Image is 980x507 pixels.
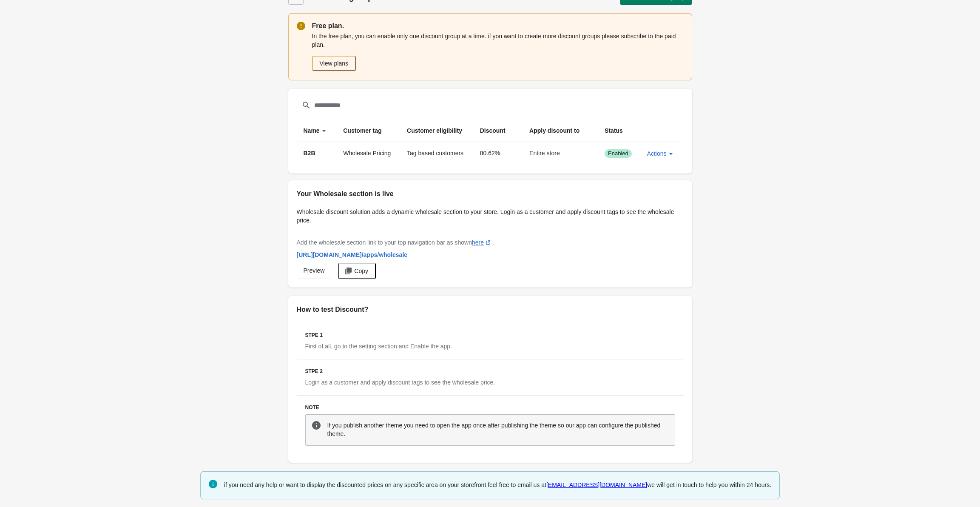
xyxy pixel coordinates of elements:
p: Free plan. [312,21,684,31]
span: Apply discount to [529,126,579,135]
td: 80.62% [473,142,523,165]
span: B2B [304,150,315,157]
span: [URL][DOMAIN_NAME] /apps/wholesale [297,251,408,258]
span: Customer tag [343,126,381,135]
h3: Stpe 1 [305,332,675,339]
span: Preview [304,267,325,274]
span: Wholesale discount solution adds a dynamic wholesale section to your store. Login as a customer a... [297,208,674,224]
button: Copy [338,263,376,279]
a: [EMAIL_ADDRESS][DOMAIN_NAME] [546,481,647,488]
a: [URL][DOMAIN_NAME]/apps/wholesale [293,247,411,262]
div: if you need any help or want to display the discounted prices on any specific area on your storef... [224,479,771,491]
span: Status [605,127,623,134]
p: In the free plan, you can enable only one discount group at a time. if you want to create more di... [312,32,684,49]
span: Add the wholesale section link to your top navigation bar as shown . [297,239,494,246]
button: View plans [312,56,356,71]
button: Actions [644,146,679,161]
button: Apply discount to [526,123,591,138]
td: Entire store [523,142,598,165]
td: Tag based customers [400,142,473,165]
span: Enabled [608,150,628,157]
span: Login as a customer and apply discount tags to see the wholesale price. [305,379,495,386]
a: here(opens a new window) [472,239,492,246]
span: Name [304,126,320,135]
span: Copy [354,268,368,274]
div: If you publish another theme you need to open the app once after publishing the theme so our app ... [327,420,668,439]
button: Discount [477,123,517,138]
span: Customer eligibility [407,127,462,134]
h3: Stpe 2 [305,368,675,375]
h3: Note [305,404,675,411]
button: Customer tag [340,123,393,138]
span: First of all, go to the setting section and Enable the app. [305,343,452,350]
button: sort ascending byName [300,123,332,138]
h2: Your Wholesale section is live [297,189,684,199]
span: Discount [480,126,506,135]
span: Actions [647,150,667,157]
a: Preview [297,263,332,278]
h2: How to test Discount? [297,305,684,315]
td: Wholesale Pricing [336,142,400,165]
